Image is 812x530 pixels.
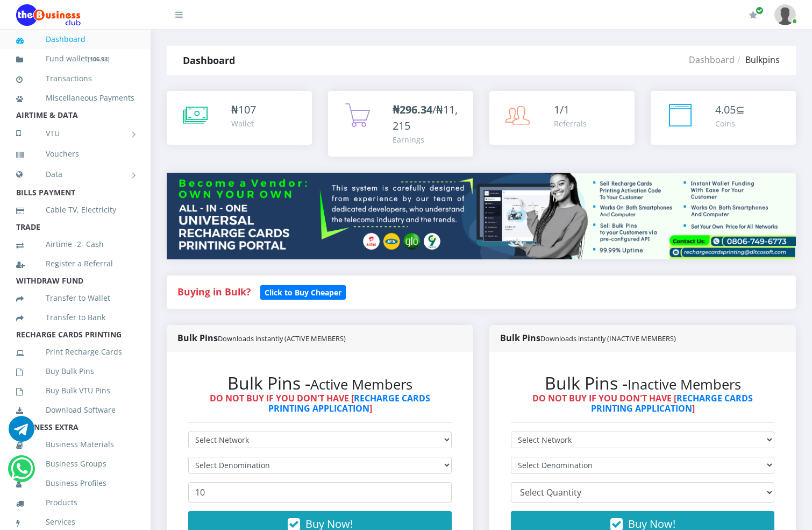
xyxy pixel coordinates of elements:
div: Referrals [554,118,587,129]
a: RECHARGE CARDS PRINTING APPLICATION [591,392,753,414]
div: Coins [715,118,745,129]
li: Bulkpins [735,53,780,66]
strong: DO NOT BUY IF YOU DON'T HAVE [ ] [210,392,430,414]
a: Download Software [16,398,134,422]
span: 4.05 [715,102,736,117]
a: Vouchers [16,142,134,166]
a: ₦296.34/₦11,215 Earnings [328,91,473,157]
a: Dashboard [689,54,735,66]
span: 1/1 [554,102,569,117]
a: Fund wallet[106.93] [16,46,134,72]
a: Miscellaneous Payments [16,86,134,110]
strong: Bulk Pins [177,332,346,344]
strong: Buying in Bulk? [177,285,251,298]
input: Enter Quantity [188,482,452,503]
small: Inactive Members [628,375,741,394]
div: Wallet [231,118,256,129]
a: Transfer to Bank [16,305,134,330]
span: /₦11,215 [393,102,458,133]
a: Products [16,490,134,515]
small: Downloads instantly (INACTIVE MEMBERS) [540,334,676,343]
small: [ ] [88,55,110,63]
h2: Bulk Pins - [188,373,452,393]
span: Renew/Upgrade Subscription [756,6,764,15]
div: Earnings [393,134,462,145]
a: Business Groups [16,451,134,476]
div: ₦ [231,102,256,118]
strong: DO NOT BUY IF YOU DON'T HAVE [ ] [532,392,753,414]
strong: Bulk Pins [500,332,676,344]
img: User [774,4,796,25]
img: multitenant_rcp.png [167,173,796,259]
a: Business Profiles [16,471,134,496]
small: Active Members [310,375,412,394]
div: ⊆ [715,102,745,118]
a: RECHARGE CARDS PRINTING APPLICATION [268,392,431,414]
a: Print Recharge Cards [16,340,134,364]
a: Airtime -2- Cash [16,232,134,257]
a: Buy Bulk VTU Pins [16,378,134,403]
b: 106.93 [90,55,108,63]
a: Business Materials [16,432,134,457]
small: Downloads instantly (ACTIVE MEMBERS) [218,334,346,343]
a: Data [16,161,134,188]
a: Cable TV, Electricity [16,197,134,222]
a: Transactions [16,66,134,91]
a: ₦107 Wallet [167,91,312,145]
img: Logo [16,4,81,26]
b: Click to Buy Cheaper [265,287,341,298]
a: 1/1 Referrals [489,91,635,145]
a: Transfer to Wallet [16,286,134,310]
a: Click to Buy Cheaper [260,285,346,298]
a: Chat for support [11,464,33,482]
h2: Bulk Pins - [511,373,774,393]
span: 107 [238,102,256,117]
strong: Dashboard [183,54,235,67]
b: ₦296.34 [393,102,432,117]
a: VTU [16,120,134,147]
i: Renew/Upgrade Subscription [749,11,757,19]
a: Buy Bulk Pins [16,359,134,384]
a: Register a Referral [16,251,134,276]
a: Dashboard [16,27,134,52]
a: Chat for support [9,424,34,442]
